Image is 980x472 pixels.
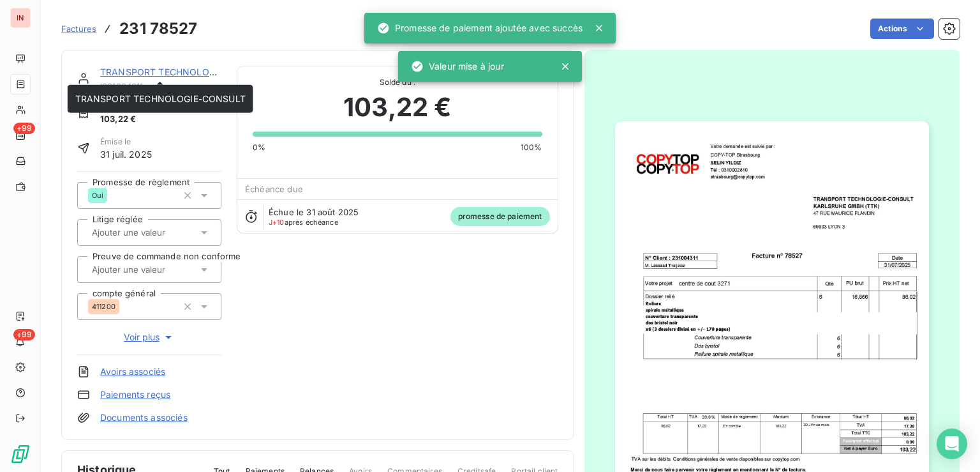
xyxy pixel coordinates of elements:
span: +99 [13,329,35,340]
span: Oui [92,192,103,199]
span: TRANSPORT TECHNOLOGIE-CONSULT [75,93,246,104]
a: Avoirs associés [100,365,165,378]
span: Échue le 31 août 2025 [269,207,359,217]
span: 411200 [92,303,115,310]
span: 0% [253,142,265,153]
h3: 231 78527 [119,17,197,40]
a: Paiements reçus [100,388,170,401]
input: Ajouter une valeur [91,264,219,275]
span: Voir plus [124,331,175,344]
div: Promesse de paiement ajoutée avec succès [377,17,583,40]
span: après échéance [269,218,338,226]
button: Voir plus [77,330,221,344]
span: promesse de paiement [450,207,550,226]
span: Factures [61,24,96,34]
span: I231004311 [100,81,221,91]
span: J+10 [269,218,285,227]
div: Valeur mise à jour [411,55,504,78]
input: Ajouter une valeur [91,227,219,238]
span: +99 [13,123,35,134]
span: 103,22 € [343,88,451,126]
a: TRANSPORT TECHNOLOGIE-CONSULT [100,66,271,77]
span: 100% [521,142,542,153]
a: Factures [61,22,96,35]
img: Logo LeanPay [10,444,31,464]
a: Documents associés [100,411,188,424]
span: Émise le [100,136,152,148]
button: Actions [870,19,934,39]
span: Solde dû : [253,77,542,88]
div: IN [10,8,31,28]
span: 103,22 € [100,113,152,126]
div: Open Intercom Messenger [937,429,967,459]
span: 31 juil. 2025 [100,148,152,161]
span: Échéance due [245,184,303,194]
